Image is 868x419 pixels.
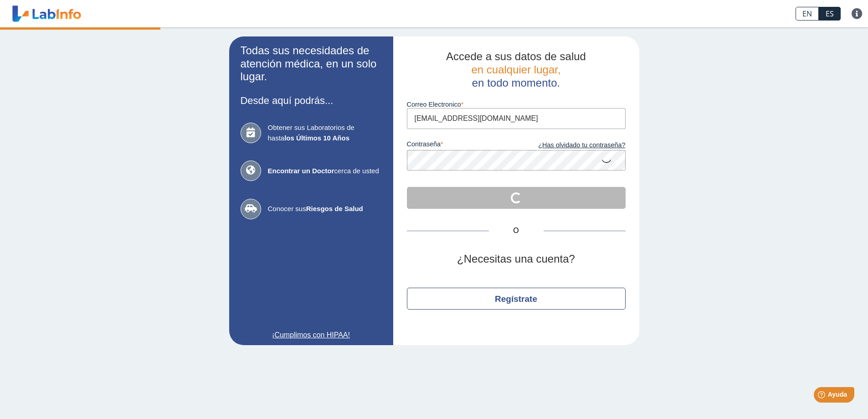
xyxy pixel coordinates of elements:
[446,50,586,62] span: Accede a sus datos de salud
[268,167,334,175] b: Encontrar un Doctor
[472,77,560,89] span: en todo momento.
[489,225,544,236] span: O
[268,204,382,214] span: Conocer sus
[471,63,560,76] span: en cualquier lugar,
[796,7,819,21] a: EN
[407,253,626,266] h2: ¿Necesitas una cuenta?
[241,44,382,83] h2: Todas sus necesidades de atención médica, en un solo lugar.
[787,383,858,409] iframe: Help widget launcher
[819,7,841,21] a: ES
[284,134,349,142] b: los Últimos 10 Años
[268,123,382,143] span: Obtener sus Laboratorios de hasta
[241,95,382,106] h3: Desde aquí podrás...
[407,101,626,108] label: Correo Electronico
[407,140,516,150] label: contraseña
[241,330,382,341] a: ¡Cumplimos con HIPAA!
[268,166,382,176] span: cerca de usted
[407,288,626,310] button: Regístrate
[306,205,363,212] b: Riesgos de Salud
[516,140,626,150] a: ¿Has olvidado tu contraseña?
